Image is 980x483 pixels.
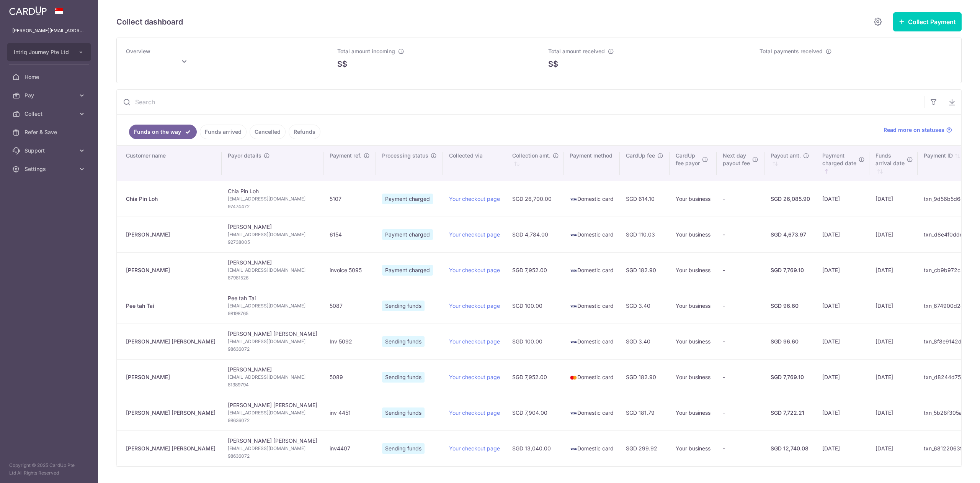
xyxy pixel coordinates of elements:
div: SGD 96.60 [771,338,810,345]
span: Overview [126,48,150,54]
td: Your business [670,217,717,252]
td: SGD 7,952.00 [506,359,563,395]
td: Domestic card [563,252,620,288]
span: Processing status [382,152,428,159]
a: Your checkout page [449,445,500,452]
td: Pee tah Tai [222,288,323,324]
td: SGD 26,700.00 [506,181,563,217]
td: [PERSON_NAME] [PERSON_NAME] [222,430,323,466]
td: [PERSON_NAME] [PERSON_NAME] [222,395,323,430]
td: [DATE] [816,217,869,252]
td: txn_5b28f305a12 [918,395,977,430]
h5: Collect dashboard [116,16,183,28]
a: Your checkout page [449,338,500,345]
th: Payout amt. : activate to sort column ascending [764,146,816,181]
td: inv4407 [323,430,376,466]
span: Payment charged [382,265,433,276]
span: Sending funds [382,301,425,311]
a: Refunds [289,125,320,139]
td: SGD 13,040.00 [506,430,563,466]
button: Intriq Journey Pte Ltd [7,43,91,61]
img: visa-sm-192604c4577d2d35970c8ed26b86981c2741ebd56154ab54ad91a526f0f24972.png [570,338,577,346]
img: CardUp [9,6,47,15]
td: [DATE] [869,430,918,466]
td: Inv 5092 [323,324,376,359]
td: [DATE] [816,430,869,466]
span: Home [24,73,75,81]
td: Domestic card [563,181,620,217]
p: [PERSON_NAME][EMAIL_ADDRESS][DOMAIN_NAME] [12,27,86,34]
span: [EMAIL_ADDRESS][DOMAIN_NAME] [228,409,317,417]
div: [PERSON_NAME] [PERSON_NAME] [126,409,216,417]
td: [PERSON_NAME] [222,359,323,395]
a: Your checkout page [449,374,500,380]
td: SGD 7,952.00 [506,252,563,288]
td: SGD 100.00 [506,288,563,324]
span: Next day payout fee [723,152,750,167]
span: [EMAIL_ADDRESS][DOMAIN_NAME] [228,373,317,381]
span: S$ [548,58,558,70]
a: Your checkout page [449,267,500,273]
th: Next daypayout fee [717,146,764,181]
td: Your business [670,181,717,217]
td: - [717,324,764,359]
span: CardUp fee payor [676,152,700,167]
span: 81389794 [228,381,317,389]
td: SGD 110.03 [620,217,670,252]
th: Customer name [117,146,222,181]
span: [EMAIL_ADDRESS][DOMAIN_NAME] [228,445,317,452]
span: Payment charged date [822,152,856,167]
td: invoice 5095 [323,252,376,288]
span: Payout amt. [771,152,801,159]
td: Your business [670,288,717,324]
td: SGD 614.10 [620,181,670,217]
th: Processing status [376,146,443,181]
td: [DATE] [869,217,918,252]
td: SGD 3.40 [620,288,670,324]
td: [PERSON_NAME] [PERSON_NAME] [222,324,323,359]
th: Payment ref. [323,146,376,181]
a: Funds on the way [129,125,197,139]
td: SGD 299.92 [620,430,670,466]
span: 98636072 [228,345,317,353]
td: Your business [670,324,717,359]
td: [DATE] [869,395,918,430]
span: 97474472 [228,203,317,210]
span: Sending funds [382,443,425,454]
td: 5087 [323,288,376,324]
img: visa-sm-192604c4577d2d35970c8ed26b86981c2741ebd56154ab54ad91a526f0f24972.png [570,445,577,453]
th: Paymentcharged date : activate to sort column ascending [816,146,869,181]
img: visa-sm-192604c4577d2d35970c8ed26b86981c2741ebd56154ab54ad91a526f0f24972.png [570,231,577,239]
span: 98636072 [228,452,317,460]
span: [EMAIL_ADDRESS][DOMAIN_NAME] [228,231,317,238]
td: txn_674900d2c8a [918,288,977,324]
span: S$ [337,58,347,70]
a: Funds arrived [200,125,247,139]
span: Collection amt. [512,152,550,159]
span: Collect [24,110,75,118]
span: 98636072 [228,417,317,424]
button: Collect Payment [893,12,962,31]
span: Intriq Journey Pte Ltd [14,48,70,56]
th: Payment method [563,146,620,181]
span: Pay [24,92,75,99]
td: txn_d8244d75204 [918,359,977,395]
td: Chia Pin Loh [222,181,323,217]
td: [DATE] [816,181,869,217]
span: Funds arrival date [875,152,905,167]
div: [PERSON_NAME] [126,266,216,274]
span: [EMAIL_ADDRESS][DOMAIN_NAME] [228,338,317,345]
img: visa-sm-192604c4577d2d35970c8ed26b86981c2741ebd56154ab54ad91a526f0f24972.png [570,302,577,310]
div: SGD 7,769.10 [771,266,810,274]
span: 98198765 [228,310,317,317]
img: mastercard-sm-87a3fd1e0bddd137fecb07648320f44c262e2538e7db6024463105ddbc961eb2.png [570,374,577,381]
td: Domestic card [563,430,620,466]
td: SGD 100.00 [506,324,563,359]
div: [PERSON_NAME] [PERSON_NAME] [126,338,216,345]
div: SGD 4,673.97 [771,231,810,238]
input: Search [117,90,924,114]
td: Your business [670,395,717,430]
div: Chia Pin Loh [126,195,216,203]
td: [DATE] [816,288,869,324]
span: Sending funds [382,372,425,383]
